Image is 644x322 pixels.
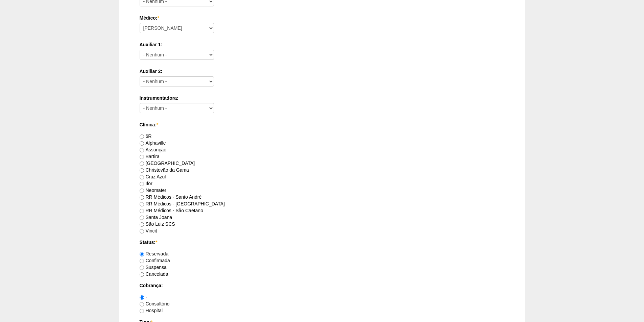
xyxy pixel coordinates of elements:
label: [GEOGRAPHIC_DATA] [140,160,195,166]
input: Neomater [140,189,144,193]
input: Alphaville [140,141,144,146]
input: Cancelada [140,272,144,277]
input: Consultório [140,302,144,306]
input: Suspensa [140,266,144,270]
label: São Luiz SCS [140,221,175,227]
label: RR Médicos - [GEOGRAPHIC_DATA] [140,201,225,206]
input: Hospital [140,309,144,313]
label: Assunção [140,147,166,152]
label: Vincit [140,228,157,233]
input: São Luiz SCS [140,222,144,227]
label: RR Médicos - São Caetano [140,208,203,213]
label: - [140,294,147,300]
input: 6R [140,134,144,139]
input: Confirmada [140,259,144,263]
label: Clínica: [140,121,505,128]
label: Reservada [140,251,169,256]
label: Auxiliar 2: [140,68,505,75]
input: Bartira [140,155,144,159]
input: Santa Joana [140,216,144,220]
label: Médico: [140,15,505,21]
span: Este campo é obrigatório. [157,122,158,127]
input: Ifor [140,182,144,186]
label: Alphaville [140,140,166,146]
input: - [140,295,144,300]
label: Auxiliar 1: [140,41,505,48]
label: Instrumentadora: [140,95,505,101]
label: Bartira [140,154,160,159]
label: Cancelada [140,271,168,277]
label: Santa Joana [140,215,172,220]
input: RR Médicos - São Caetano [140,209,144,213]
input: Vincit [140,229,144,233]
label: Cruz Azul [140,174,166,179]
span: Este campo é obrigatório. [157,15,159,21]
label: Status: [140,239,505,246]
label: Suspensa [140,265,167,270]
input: RR Médicos - [GEOGRAPHIC_DATA] [140,202,144,206]
input: Reservada [140,252,144,256]
label: Ifor [140,181,152,186]
label: Hospital [140,308,163,313]
input: Cruz Azul [140,175,144,179]
label: Consultório [140,301,170,306]
input: Christovão da Gama [140,168,144,173]
label: Cobrança: [140,282,505,289]
span: Este campo é obrigatório. [156,240,157,245]
input: Assunção [140,148,144,152]
input: [GEOGRAPHIC_DATA] [140,162,144,166]
label: Christovão da Gama [140,167,189,173]
label: Neomater [140,188,166,193]
input: RR Médicos - Santo André [140,195,144,200]
label: 6R [140,133,152,139]
label: Confirmada [140,258,170,263]
label: RR Médicos - Santo André [140,194,202,200]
